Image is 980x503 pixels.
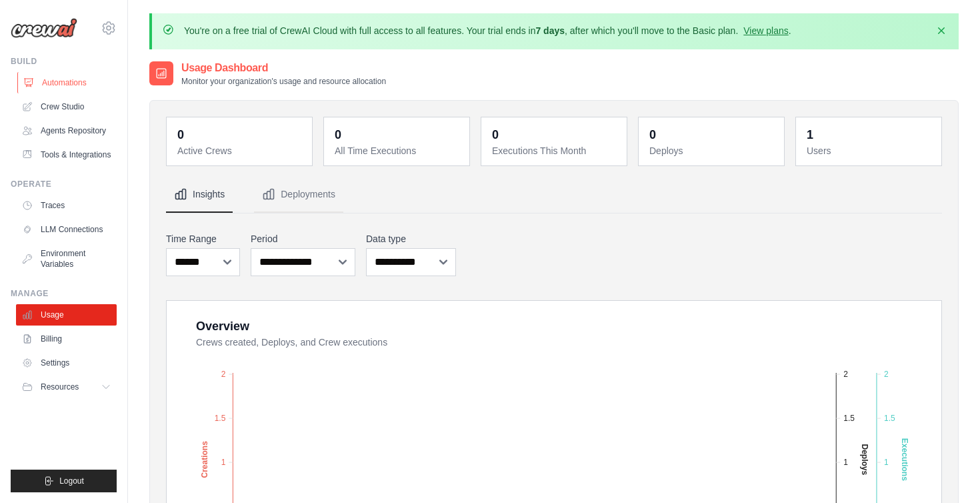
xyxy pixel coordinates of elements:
[884,370,889,379] tspan: 2
[16,328,117,350] a: Billing
[254,177,343,213] button: Deployments
[492,144,619,157] dt: Executions This Month
[535,25,565,36] strong: 7 days
[166,177,942,213] nav: Tabs
[11,179,117,189] div: Operate
[843,370,848,379] tspan: 2
[743,25,788,36] a: View plans
[11,56,117,67] div: Build
[181,60,386,76] h2: Usage Dashboard
[16,219,117,240] a: LLM Connections
[11,18,77,38] img: Logo
[16,195,117,216] a: Traces
[221,370,226,379] tspan: 2
[166,232,240,245] label: Time Range
[16,352,117,374] a: Settings
[221,458,226,467] tspan: 1
[251,232,355,245] label: Period
[215,414,226,423] tspan: 1.5
[177,125,184,144] div: 0
[16,376,117,398] button: Resources
[196,336,925,349] dt: Crews created, Deploys, and Crew executions
[807,125,813,144] div: 1
[166,177,233,213] button: Insights
[177,144,304,157] dt: Active Crews
[16,144,117,165] a: Tools & Integrations
[335,125,341,144] div: 0
[843,458,848,467] tspan: 1
[492,125,499,144] div: 0
[843,414,855,423] tspan: 1.5
[16,243,117,275] a: Environment Variables
[807,144,933,157] dt: Users
[59,476,84,486] span: Logout
[200,441,209,478] text: Creations
[41,382,79,392] span: Resources
[649,125,656,144] div: 0
[649,144,776,157] dt: Deploys
[16,120,117,141] a: Agents Repository
[184,24,791,37] p: You're on a free trial of CrewAI Cloud with full access to all features. Your trial ends in , aft...
[196,317,249,336] div: Overview
[884,414,895,423] tspan: 1.5
[181,76,386,87] p: Monitor your organization's usage and resource allocation
[16,96,117,117] a: Crew Studio
[860,444,869,476] text: Deploys
[366,232,456,245] label: Data type
[17,72,118,93] a: Automations
[900,438,909,481] text: Executions
[11,288,117,299] div: Manage
[11,470,117,492] button: Logout
[16,304,117,326] a: Usage
[884,458,889,467] tspan: 1
[335,144,461,157] dt: All Time Executions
